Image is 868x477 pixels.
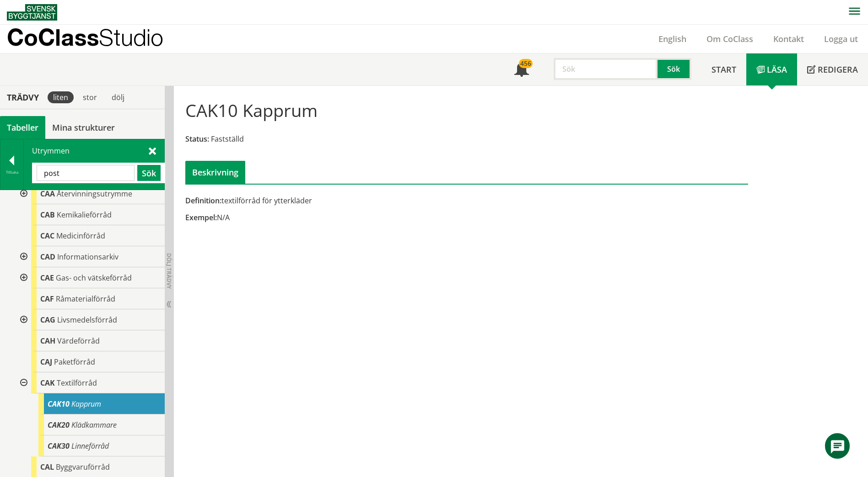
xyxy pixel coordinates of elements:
div: Tillbaka [0,169,23,176]
span: CAL [40,462,54,472]
button: Sök [658,58,691,80]
span: Återvinningsutrymme [57,189,132,199]
span: Textilförråd [57,378,97,388]
input: Sök [554,58,658,80]
span: Läsa [767,64,787,75]
span: Studio [99,24,163,51]
span: Värdeförråd [57,336,100,346]
span: Medicinförråd [56,231,105,241]
a: Logga ut [814,33,868,44]
a: Mina strukturer [45,116,122,139]
span: Informationsarkiv [57,252,119,262]
span: Start [712,64,736,75]
a: Läsa [746,53,797,85]
span: Gas- och vätskeförråd [56,273,132,283]
span: CAG [40,315,55,325]
div: textilförråd för ytterkläder [185,196,555,206]
a: Start [701,53,746,85]
span: Definition: [185,196,221,206]
span: Redigera [818,64,858,75]
input: Sök [37,165,135,181]
span: Livsmedelsförråd [57,315,117,325]
div: N/A [185,212,555,223]
div: stor [77,91,102,103]
span: Fastställd [211,134,244,144]
span: CAK30 [48,441,70,451]
span: CAJ [40,357,52,367]
span: CAK20 [48,420,70,430]
span: Byggvaruförråd [56,462,110,472]
span: CAH [40,336,55,346]
span: CAA [40,189,55,199]
a: English [648,33,696,44]
img: Svensk Byggtjänst [7,4,57,21]
div: Trädvy [2,92,44,102]
a: Om CoClass [696,33,763,44]
a: Kontakt [763,33,814,44]
span: CAF [40,294,54,304]
span: Paketförråd [54,357,95,367]
button: Sök [137,165,161,181]
span: Kapprum [71,399,101,409]
span: CAK10 [48,399,70,409]
span: Linneförråd [71,441,109,451]
span: CAB [40,210,55,220]
span: Notifikationer [514,63,529,78]
div: dölj [106,91,130,103]
a: CoClassStudio [7,25,183,53]
span: Stäng sök [149,146,156,155]
a: Redigera [797,53,868,85]
div: liten [48,91,74,103]
p: CoClass [7,32,163,42]
span: Råmaterialförråd [56,294,115,304]
span: Kemikalieförråd [57,210,112,220]
span: Dölj trädvy [165,253,173,289]
span: Exempel: [185,212,217,223]
span: Klädkammare [71,420,117,430]
div: Beskrivning [185,161,245,184]
span: CAD [40,252,55,262]
div: Utrymmen [24,139,164,190]
span: CAE [40,273,54,283]
span: CAC [40,231,54,241]
span: Status: [185,134,209,144]
div: 456 [519,59,533,68]
span: CAK [40,378,55,388]
a: 456 [504,53,539,85]
h1: CAK10 Kapprum [185,100,318,120]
